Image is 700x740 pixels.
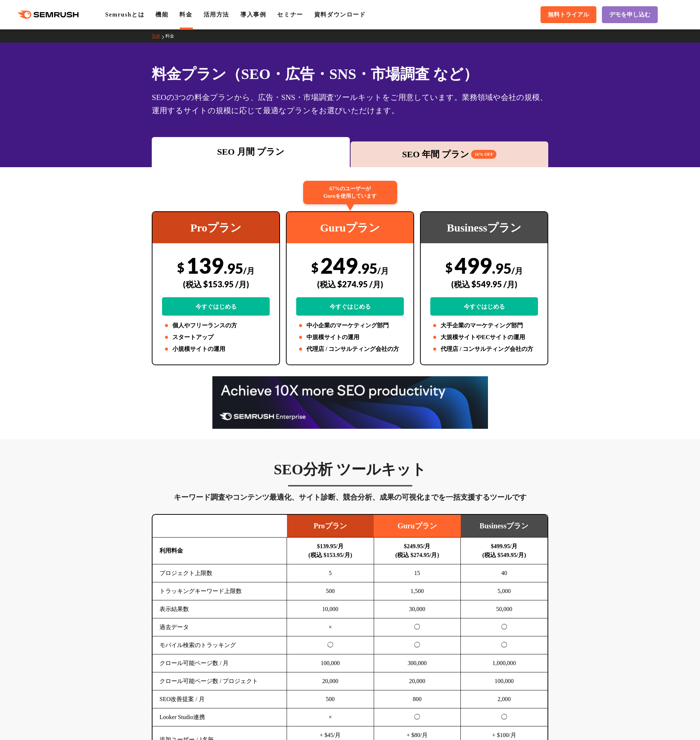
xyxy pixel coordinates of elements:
[358,260,377,277] span: .95
[461,515,548,538] td: Businessプラン
[287,708,374,726] td: ×
[155,11,168,18] a: 機能
[152,600,287,618] td: 表示結果数
[105,11,144,18] a: Semrushとは
[165,33,180,39] a: 料金
[296,297,404,316] a: 今すぐはじめる
[152,33,165,39] a: TOP
[152,212,279,243] div: Proプラン
[152,690,287,708] td: SEO改善提案 / 月
[287,636,374,654] td: ◯
[311,260,319,275] span: $
[314,11,366,18] a: 資料ダウンロード
[461,672,548,690] td: 100,000
[177,260,184,275] span: $
[374,564,461,582] td: 15
[152,618,287,636] td: 過去データ
[395,543,439,558] b: $249.95/月 (税込 $274.95/月)
[511,266,523,276] span: /月
[374,708,461,726] td: ◯
[152,654,287,672] td: クロール可能ページ数 / 月
[152,460,548,479] h3: SEO分析 ツールキット
[287,690,374,708] td: 500
[461,618,548,636] td: ◯
[152,672,287,690] td: クロール可能ページ数 / プロジェクト
[162,271,270,297] div: (税込 $153.95 /月)
[377,266,389,276] span: /月
[461,582,548,600] td: 5,000
[287,672,374,690] td: 20,000
[374,600,461,618] td: 30,000
[296,345,404,353] li: 代理店 / コンサルティング会社の方
[162,297,270,316] a: 今すぐはじめる
[482,543,526,558] b: $499.95/月 (税込 $549.95/月)
[461,708,548,726] td: ◯
[635,711,692,732] iframe: Help widget launcher
[461,636,548,654] td: ◯
[152,582,287,600] td: トラッキングキーワード上限数
[354,148,545,161] div: SEO 年間 プラン
[374,690,461,708] td: 800
[445,260,453,275] span: $
[461,600,548,618] td: 50,000
[541,6,596,23] a: 無料トライアル
[152,491,548,503] div: キーワード調査やコンテンツ最適化、サイト診断、競合分析、成果の可視化までを一括支援するツールです
[152,636,287,654] td: モバイル検索のトラッキング
[243,266,255,276] span: /月
[308,543,352,558] b: $139.95/月 (税込 $153.95/月)
[296,271,404,297] div: (税込 $274.95 /月)
[162,345,270,353] li: 小規模サイトの運用
[430,345,538,353] li: 代理店 / コンサルティング会社の方
[152,91,548,117] div: SEOの3つの料金プランから、広告・SNS・市場調査ツールキットをご用意しています。業務領域や会社の規模、運用するサイトの規模に応じて最適なプランをお選びいただけます。
[374,654,461,672] td: 300,000
[277,11,303,18] a: セミナー
[602,6,658,23] a: デモを申し込む
[296,333,404,342] li: 中規模サイトの運用
[287,654,374,672] td: 100,000
[430,297,538,316] a: 今すぐはじめる
[162,333,270,342] li: スタートアップ
[461,654,548,672] td: 1,000,000
[152,708,287,726] td: Looker Studio連携
[374,636,461,654] td: ◯
[159,547,183,554] b: 利用料金
[421,212,548,243] div: Businessプラン
[162,252,270,316] div: 139
[204,11,229,18] a: 活用方法
[224,260,243,277] span: .95
[240,11,266,18] a: 導入事例
[287,618,374,636] td: ×
[296,252,404,316] div: 249
[162,321,270,330] li: 個人やフリーランスの方
[287,515,374,538] td: Proプラン
[430,333,538,342] li: 大規模サイトやECサイトの運用
[374,618,461,636] td: ◯
[152,564,287,582] td: プロジェクト上限数
[152,63,548,85] h1: 料金プラン（SEO・広告・SNS・市場調査 など）
[471,150,496,159] span: 16% OFF
[374,582,461,600] td: 1,500
[287,212,413,243] div: Guruプラン
[430,252,538,316] div: 499
[303,181,397,204] div: 67%のユーザーが Guruを使用しています
[548,11,589,19] span: 無料トライアル
[287,564,374,582] td: 5
[296,321,404,330] li: 中小企業のマーケティング部門
[461,564,548,582] td: 40
[287,582,374,600] td: 500
[374,672,461,690] td: 20,000
[287,600,374,618] td: 10,000
[179,11,192,18] a: 料金
[609,11,650,19] span: デモを申し込む
[492,260,511,277] span: .95
[430,321,538,330] li: 大手企業のマーケティング部門
[461,690,548,708] td: 2,000
[155,145,346,158] div: SEO 月間 プラン
[374,515,461,538] td: Guruプラン
[430,271,538,297] div: (税込 $549.95 /月)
